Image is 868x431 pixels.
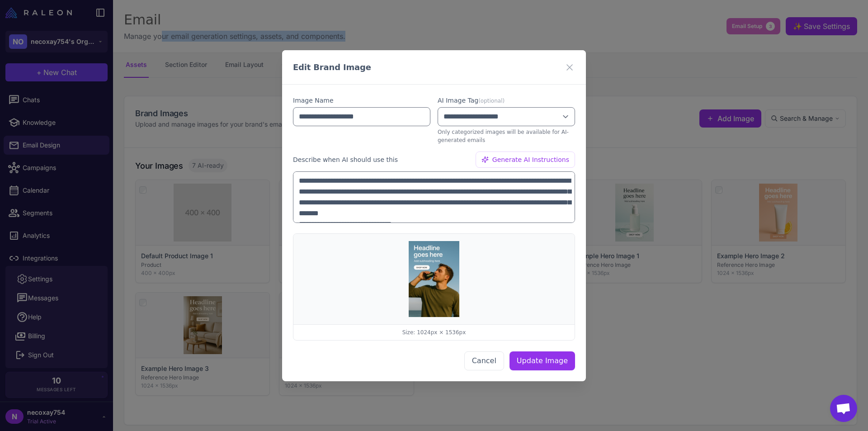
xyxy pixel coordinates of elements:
label: Image Name [293,95,430,105]
div: Size: 1024px × 1536px [293,324,575,340]
h3: Edit Brand Image [293,61,371,73]
button: Cancel [464,351,504,370]
img: Example Hero Image 4 [409,241,459,317]
div: Open chat [830,395,857,422]
p: Only categorized images will be available for AI-generated emails [438,128,575,144]
label: AI Image Tag [438,95,575,105]
span: (optional) [478,98,505,104]
button: Generate AI Instructions [476,152,575,168]
label: Describe when AI should use this [293,155,398,165]
span: Generate AI Instructions [492,155,569,165]
button: Update Image [509,351,575,370]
